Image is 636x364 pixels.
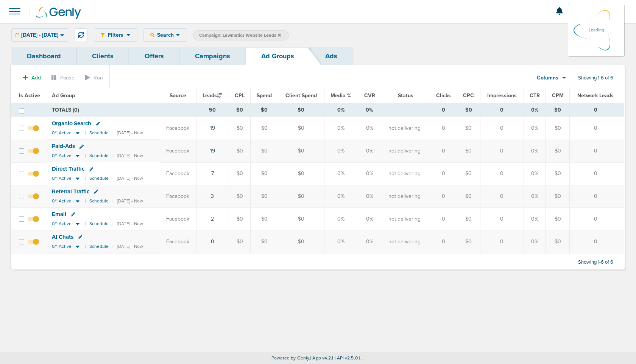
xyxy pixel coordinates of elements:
[160,230,196,253] td: Facebook
[85,153,86,159] small: |
[251,162,278,185] td: $0
[524,185,546,208] td: 0%
[278,162,324,185] td: $0
[278,117,324,140] td: $0
[388,215,421,223] span: not delivering
[546,230,570,253] td: $0
[324,230,358,253] td: 0%
[358,185,381,208] td: 0%
[229,162,251,185] td: $0
[364,92,375,99] span: CVR
[278,140,324,162] td: $0
[251,185,278,208] td: $0
[235,92,245,99] span: CPL
[524,208,546,230] td: 0%
[19,92,40,99] span: Is Active
[430,208,457,230] td: 0
[570,162,624,185] td: 0
[552,92,564,99] span: CPM
[398,92,413,99] span: Status
[436,92,451,99] span: Clicks
[463,92,474,99] span: CPC
[524,140,546,162] td: 0%
[112,221,143,227] small: | [DATE] - Now
[358,208,381,230] td: 0%
[246,47,310,65] a: Ad Groups
[52,233,73,240] span: AI Chats
[530,92,540,99] span: CTR
[330,92,351,99] span: Media %
[211,238,214,245] a: 0
[229,185,251,208] td: $0
[457,185,480,208] td: $0
[160,208,196,230] td: Facebook
[89,244,109,249] small: Schedule
[52,188,89,195] span: Referral Traffic
[324,208,358,230] td: 0%
[430,162,457,185] td: 0
[457,117,480,140] td: $0
[19,72,45,83] button: Add
[457,103,480,117] td: $0
[85,130,86,136] small: |
[578,259,613,266] span: Showing 1-6 of 6
[199,32,281,39] span: Campaign: Lawmatics Website Leads
[589,26,604,35] p: Loading
[457,162,480,185] td: $0
[359,355,365,361] span: | ...
[229,103,251,117] td: $0
[160,140,196,162] td: Facebook
[480,140,524,162] td: 0
[251,208,278,230] td: $0
[85,244,86,249] small: |
[570,103,624,117] td: 0
[229,208,251,230] td: $0
[310,355,333,361] span: | App v4.2.1
[112,198,143,204] small: | [DATE] - Now
[211,216,214,222] a: 2
[52,130,72,136] span: 0/1 Active
[546,185,570,208] td: $0
[112,130,143,136] small: | [DATE] - Now
[52,120,91,127] span: Organic-Search
[278,185,324,208] td: $0
[457,140,480,162] td: $0
[570,117,624,140] td: 0
[285,92,317,99] span: Client Spend
[430,140,457,162] td: 0
[546,103,570,117] td: $0
[160,185,196,208] td: Facebook
[358,103,381,117] td: 0%
[358,117,381,140] td: 0%
[112,244,143,249] small: | [DATE] - Now
[457,230,480,253] td: $0
[52,153,72,159] span: 0/1 Active
[47,103,196,117] td: TOTALS (0)
[570,185,624,208] td: 0
[278,103,324,117] td: $0
[310,47,353,65] a: Ads
[570,140,624,162] td: 0
[430,117,457,140] td: 0
[577,92,614,99] span: Network Leads
[179,47,246,65] a: Campaigns
[85,221,86,227] small: |
[324,103,358,117] td: 0%
[36,7,81,19] img: Genly
[388,147,421,155] span: not delivering
[52,244,72,249] span: 0/1 Active
[430,230,457,253] td: 0
[570,208,624,230] td: 0
[196,103,229,117] td: 50
[324,162,358,185] td: 0%
[52,211,66,218] span: Email
[324,140,358,162] td: 0%
[388,170,421,177] span: not delivering
[335,355,358,361] span: | API v2.5.0
[480,230,524,253] td: 0
[324,185,358,208] td: 0%
[388,124,421,132] span: not delivering
[388,193,421,200] span: not delivering
[524,103,546,117] td: 0%
[251,230,278,253] td: $0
